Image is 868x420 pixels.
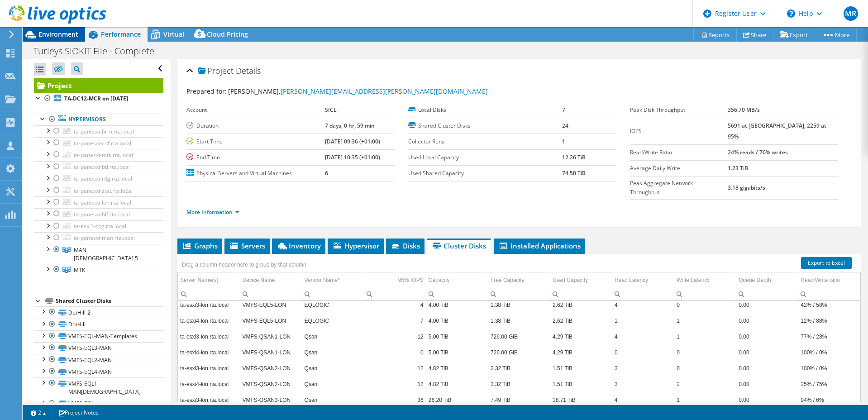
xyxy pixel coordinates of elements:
a: ta-panesxi-man.rta.local [34,232,163,244]
td: Write Latency Column [674,272,736,288]
div: Device Name [243,275,275,286]
span: Virtual [163,30,184,38]
a: ta-panesxi-rdg.rta.local [34,173,163,185]
td: Used Capacity Column [550,272,612,288]
td: Column Server Name(s), Value ta-esxi4-lon.rta.local [178,345,240,361]
a: VMFS-EQL3-MAN [34,342,163,354]
b: 1.23 TiB [728,164,748,172]
label: Duration [186,121,325,130]
label: Shared Cluster Disks [408,121,562,130]
span: ta-panesxi-brm.rta.local [74,128,134,135]
td: Column Used Capacity, Value 2.62 TiB [550,313,612,329]
label: Physical Servers and Virtual Machines [186,169,325,178]
td: Column Device Name, Value VMFS-QSAN3-LON [240,392,302,408]
span: ta-panesxi-sou.rta.local [74,187,133,195]
div: Capacity [429,275,450,286]
td: Column Capacity, Value 26.20 TiB [426,392,488,408]
td: Column Device Name, Value VMFS-QSAN1-LON [240,345,302,361]
a: Project Notes [52,407,105,418]
td: Column Capacity, Value 4.00 TiB [426,313,488,329]
td: Column Read/Write ratio, Value 94% / 6% [798,392,860,408]
b: 24% reads / 76% writes [728,148,788,156]
label: IOPS [630,127,728,136]
b: 1 [562,138,565,145]
td: Column Queue Depth, Value 0.00 [736,361,798,377]
td: Column Vendor Name*, Value Qsan [302,329,364,345]
b: [DATE] 09:36 (+01:00) [325,138,380,145]
td: Column Free Capacity, Value 3.32 TiB [488,377,550,392]
td: Column Device Name, Value VMFS-QSAN2-LON [240,377,302,392]
td: Column Device Name, Value VMFS-EQL5-LON [240,297,302,313]
td: Column Queue Depth, Value 0.00 [736,313,798,329]
span: ta-panesxi-blf.rta.local [74,210,130,218]
td: Column 95% IOPS, Value 12 [364,329,426,345]
td: Column 95% IOPS, Value 0 [364,345,426,361]
a: VMFS-EQL4-MAN [34,366,163,377]
td: Column Used Capacity, Value 4.29 TiB [550,329,612,345]
a: VMFS-EQL1-MAN[DEMOGRAPHIC_DATA] [34,377,163,397]
td: Column Read/Write ratio, Value 25% / 75% [798,377,860,392]
b: 5691 at [GEOGRAPHIC_DATA], 2259 at 95% [728,122,826,140]
td: Column Free Capacity, Value 7.49 TiB [488,392,550,408]
b: [DATE] 10:35 (+01:00) [325,153,380,161]
td: Column Read Latency, Value 3 [612,361,674,377]
td: Read Latency Column [612,272,674,288]
a: ta-panesxi-blf.rta.local [34,208,163,220]
a: Export [773,28,815,42]
span: ta-panesxi-rdg.rta.local [74,175,132,182]
td: Column Device Name, Filter cell [240,288,302,300]
td: Column Write Latency, Value 2 [674,377,736,392]
td: Column Queue Depth, Value 0.00 [736,345,798,361]
span: Disks [391,241,420,250]
div: Read Latency [615,275,648,286]
td: Column Capacity, Value 4.00 TiB [426,297,488,313]
td: Column Queue Depth, Value 0.00 [736,329,798,345]
td: Column Read Latency, Value 4 [612,297,674,313]
label: Account [186,105,325,115]
td: Column Write Latency, Value 1 [674,313,736,329]
td: Column Vendor Name*, Value Qsan [302,345,364,361]
a: Hypervisors [34,114,163,125]
a: Project [34,78,163,93]
td: Vendor Name* Column [302,272,364,288]
td: Column Capacity, Value 5.00 TiB [426,345,488,361]
a: ta-panesxi-btl.rta.local [34,161,163,173]
span: Performance [101,30,141,38]
span: Project [198,67,234,76]
div: Write Latency [677,275,710,286]
a: Export to Excel [801,257,852,269]
span: ta-esxi1-cbg.rta.local [74,222,126,230]
div: Drag a column header here to group by that column [180,258,309,271]
td: Column Capacity, Filter cell [426,288,488,300]
div: Server Name(s) [180,275,219,286]
label: Prepared for: [186,87,227,95]
td: Read/Write ratio Column [798,272,860,288]
label: Used Local Capacity [408,153,562,162]
span: Installed Applications [498,241,581,250]
td: Column Vendor Name*, Value EQLOGIC [302,297,364,313]
td: Server Name(s) Column [178,272,240,288]
a: VMFS-EQL2-MAN [34,354,163,366]
div: Vendor Name* [305,275,340,286]
td: Column Read Latency, Value 1 [612,313,674,329]
span: ta-panesxi-lon.rta.local [74,199,131,206]
a: ta-esxi1-cbg.rta.local [34,220,163,232]
a: Share [736,28,773,42]
b: 3.18 gigabits/s [728,184,765,191]
span: Hypervisor [332,241,379,250]
td: Column Write Latency, Filter cell [674,288,736,300]
td: Column Server Name(s), Value ta-esxi3-lon.rta.local [178,392,240,408]
td: Column Used Capacity, Value 4.29 TiB [550,345,612,361]
td: Column 95% IOPS, Value 36 [364,392,426,408]
label: Local Disks [408,105,562,115]
span: Cluster Disks [431,241,486,250]
b: 12.26 TiB [562,153,586,161]
td: Column Free Capacity, Filter cell [488,288,550,300]
a: 2 [24,407,52,418]
span: ta-panesxi-mtk.rta.local [74,151,133,159]
div: Queue Depth [739,275,771,286]
a: TA-DC12-MCR on [DATE] [34,93,163,105]
td: Column Capacity, Value 4.82 TiB [426,361,488,377]
td: Column Queue Depth, Filter cell [736,288,798,300]
span: Cloud Pricing [207,30,248,38]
